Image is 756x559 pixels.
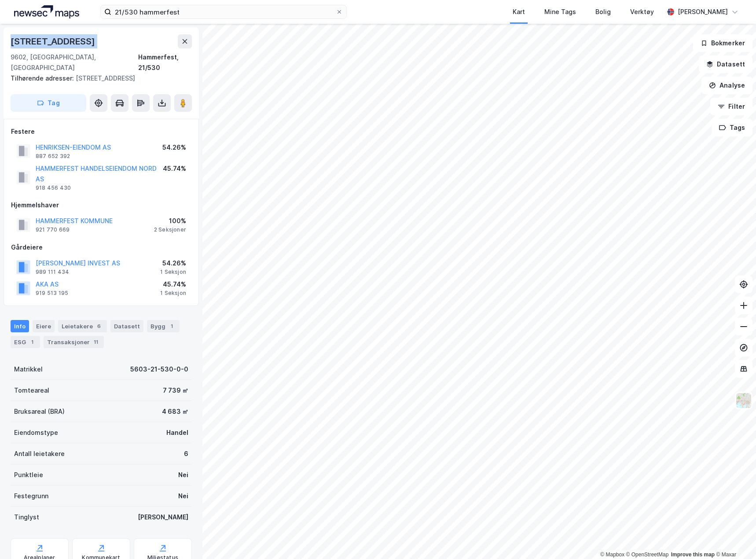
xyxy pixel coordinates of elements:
input: Søk på adresse, matrikkel, gårdeiere, leietakere eller personer [111,5,336,18]
div: Datasett [110,320,143,332]
span: Tilhørende adresser: [11,74,76,82]
a: OpenStreetMap [626,552,669,558]
div: Bygg [147,320,180,332]
div: Hjemmelshaver [11,200,191,210]
div: 54.26% [162,142,186,153]
div: Bolig [595,7,611,17]
a: Improve this map [671,552,715,558]
div: Nei [178,491,188,501]
div: 919 513 195 [36,290,68,297]
div: Antall leietakere [14,449,65,459]
div: Festere [11,126,191,137]
div: Tomteareal [14,385,49,396]
button: Datasett [699,55,752,73]
div: Leietakere [58,320,107,332]
div: 887 652 392 [36,153,70,160]
div: Bruksareal (BRA) [14,406,65,417]
button: Tag [11,94,86,112]
div: Info [11,320,29,332]
div: 54.26% [160,258,186,268]
div: [PERSON_NAME] [678,7,728,17]
div: Kontrollprogram for chat [712,517,756,559]
div: 100% [154,216,186,226]
div: 921 770 669 [36,226,70,233]
div: 4 683 ㎡ [162,406,188,417]
div: [PERSON_NAME] [138,512,188,522]
div: 989 111 434 [36,268,69,276]
div: 1 [28,338,37,346]
div: 9602, [GEOGRAPHIC_DATA], [GEOGRAPHIC_DATA] [11,52,138,73]
div: Handel [166,427,188,438]
div: 7 739 ㎡ [163,385,188,396]
div: 1 Seksjon [160,268,186,276]
button: Bokmerker [693,34,752,52]
div: Mine Tags [544,7,576,17]
div: Matrikkel [14,364,43,375]
div: Gårdeiere [11,242,191,253]
div: Punktleie [14,470,43,480]
div: Kart [513,7,525,17]
div: Festegrunn [14,491,48,501]
div: ESG [11,336,40,348]
div: Eiendomstype [14,427,58,438]
div: 45.74% [160,279,186,290]
img: logo.a4113a55bc3d86da70a041830d287a7e.svg [14,5,79,18]
div: Hammerfest, 21/530 [138,52,192,73]
div: [STREET_ADDRESS] [11,34,97,48]
div: Verktøy [630,7,654,17]
div: 5603-21-530-0-0 [130,364,188,375]
div: [STREET_ADDRESS] [11,73,185,84]
div: Transaksjoner [44,336,104,348]
button: Tags [712,119,752,136]
div: 45.74% [163,163,186,174]
div: 2 Seksjoner [154,226,186,233]
div: 918 456 430 [36,184,71,191]
div: Nei [178,470,188,480]
img: Z [735,392,752,409]
div: Tinglyst [14,512,39,522]
div: 6 [95,322,103,331]
div: 11 [92,338,100,346]
iframe: Chat Widget [712,517,756,559]
div: 6 [184,449,188,459]
a: Mapbox [600,552,624,558]
div: 1 Seksjon [160,290,186,297]
button: Filter [710,98,752,115]
div: 1 [167,322,176,331]
div: Eiere [33,320,55,332]
button: Analyse [701,77,752,94]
